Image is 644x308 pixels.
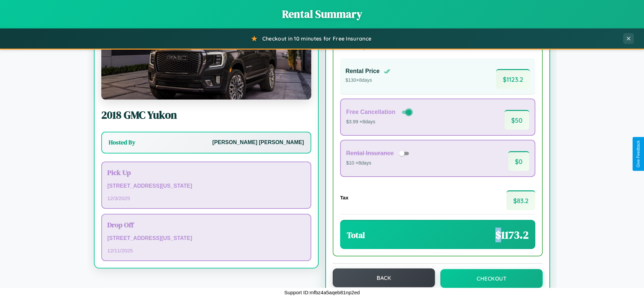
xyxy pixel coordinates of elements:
h2: 2018 GMC Yukon [101,108,311,122]
p: [PERSON_NAME] [PERSON_NAME] [212,138,304,147]
p: 12 / 11 / 2025 [107,246,305,255]
p: $10 × 8 days [346,159,411,168]
button: Checkout [440,269,543,288]
span: $ 83.2 [506,190,535,210]
p: Support ID: mfbz4a5aqeb81np2ed [284,288,360,297]
h3: Total [347,230,365,241]
span: $ 50 [504,110,529,130]
p: [STREET_ADDRESS][US_STATE] [107,181,305,191]
p: $3.99 × 8 days [346,118,413,126]
span: Checkout in 10 minutes for Free Insurance [262,35,371,42]
img: GMC Yukon [101,33,311,100]
button: Back [333,268,435,287]
span: $ 1173.2 [495,228,529,242]
span: $ 1123.2 [496,69,530,89]
h3: Drop Off [107,220,305,230]
p: [STREET_ADDRESS][US_STATE] [107,234,305,243]
p: $ 130 × 8 days [345,76,390,85]
h4: Tax [340,195,348,200]
h4: Free Cancellation [346,109,395,116]
p: 12 / 3 / 2025 [107,194,305,203]
div: Give Feedback [636,140,641,168]
h3: Pick Up [107,168,305,177]
h4: Rental Insurance [346,150,394,157]
h1: Rental Summary [7,7,637,21]
span: $ 0 [508,151,529,171]
h4: Rental Price [345,68,380,75]
h3: Hosted By [109,138,135,146]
